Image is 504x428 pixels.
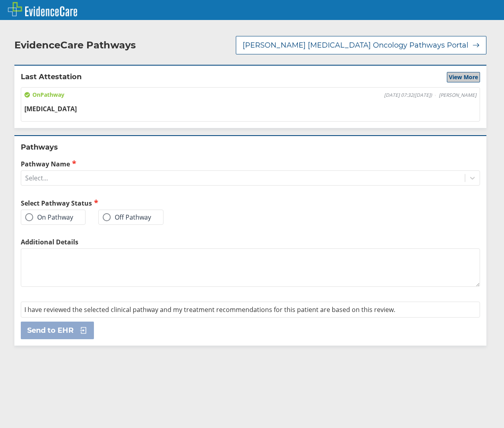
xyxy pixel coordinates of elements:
[25,213,73,221] label: On Pathway
[8,2,77,16] img: EvidenceCare
[243,40,468,50] span: [PERSON_NAME] [MEDICAL_DATA] Oncology Pathways Portal
[25,174,48,182] div: Select...
[439,92,476,98] span: [PERSON_NAME]
[21,238,480,246] label: Additional Details
[21,142,480,152] h2: Pathways
[236,36,486,54] button: [PERSON_NAME] [MEDICAL_DATA] Oncology Pathways Portal
[449,73,478,81] span: View More
[21,322,94,339] button: Send to EHR
[24,104,77,113] span: [MEDICAL_DATA]
[103,213,151,221] label: Off Pathway
[27,326,74,335] span: Send to EHR
[21,198,247,208] h2: Select Pathway Status
[21,159,480,168] label: Pathway Name
[384,92,432,98] span: [DATE] 07:32 ( [DATE] )
[24,305,395,314] span: I have reviewed the selected clinical pathway and my treatment recommendations for this patient a...
[24,91,64,99] span: On Pathway
[447,72,480,82] button: View More
[21,72,82,82] h2: Last Attestation
[14,39,136,51] h2: EvidenceCare Pathways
